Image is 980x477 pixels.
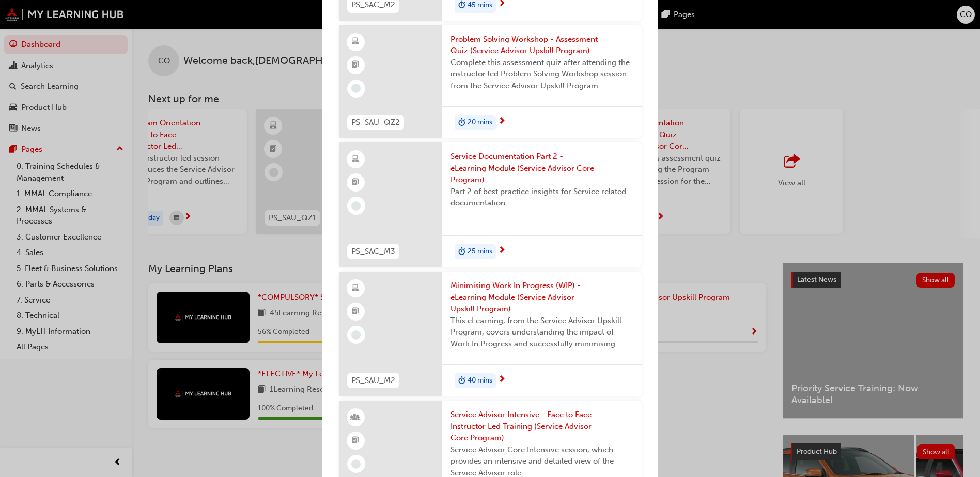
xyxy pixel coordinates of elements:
span: next-icon [498,117,506,126]
span: learningResourceType_ELEARNING-icon [352,282,359,295]
span: learningRecordVerb_NONE-icon [351,330,361,340]
span: booktick-icon [352,58,359,72]
span: Minimising Work In Progress (WIP) - eLearning Module (Service Advisor Upskill Program) [450,280,633,315]
span: learningRecordVerb_NONE-icon [351,459,361,469]
span: booktick-icon [352,434,359,448]
a: PS_SAC_M3Service Documentation Part 2 - eLearning Module (Service Advisor Core Program)Part 2 of ... [339,142,642,267]
span: learningResourceType_ELEARNING-icon [352,35,359,49]
span: PS_SAC_M3 [351,246,395,258]
span: next-icon [498,246,506,256]
span: duration-icon [458,374,465,388]
span: Service Documentation Part 2 - eLearning Module (Service Advisor Core Program) [450,151,633,186]
span: Part 2 of best practice insights for Service related documentation. [450,186,633,209]
span: This eLearning, from the Service Advisor Upskill Program, covers understanding the impact of Work... [450,315,633,350]
span: 25 mins [468,246,492,258]
span: Service Advisor Intensive - Face to Face Instructor Led Training (Service Advisor Core Program) [450,409,633,444]
span: PS_SAU_M2 [351,375,395,387]
span: learningResourceType_ELEARNING-icon [352,153,359,166]
span: 20 mins [468,117,492,129]
span: booktick-icon [352,176,359,189]
a: PS_SAU_QZ2Problem Solving Workshop - Assessment Quiz (Service Advisor Upskill Program)Complete th... [339,25,642,139]
span: next-icon [498,375,506,385]
span: duration-icon [458,116,465,130]
span: booktick-icon [352,305,359,319]
span: learningRecordVerb_NONE-icon [351,201,361,211]
span: 40 mins [468,375,492,387]
span: learningRecordVerb_NONE-icon [351,84,361,93]
a: PS_SAU_M2Minimising Work In Progress (WIP) - eLearning Module (Service Advisor Upskill Program)Th... [339,272,642,396]
span: learningResourceType_INSTRUCTOR_LED-icon [352,411,359,424]
span: Complete this assessment quiz after attending the instructor led Problem Solving Workshop session... [450,57,633,92]
span: duration-icon [458,245,465,259]
span: PS_SAU_QZ2 [351,117,400,129]
span: Problem Solving Workshop - Assessment Quiz (Service Advisor Upskill Program) [450,34,633,57]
